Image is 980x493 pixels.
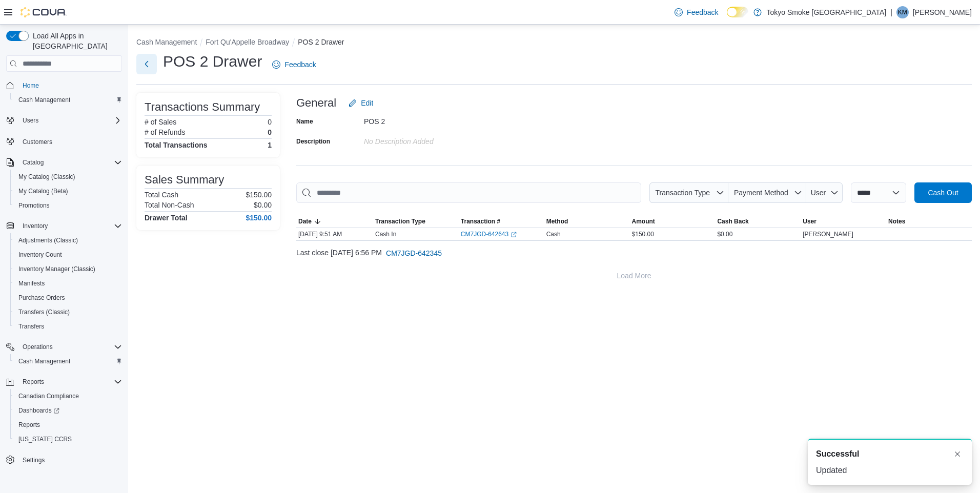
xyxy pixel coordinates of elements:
[2,78,126,93] button: Home
[632,230,654,238] span: $150.00
[254,201,272,209] p: $0.00
[14,306,122,318] span: Transfers (Classic)
[14,94,74,106] a: Cash Management
[206,38,289,46] button: Fort Qu'Appelle Broadway
[18,79,43,92] a: Home
[14,306,74,318] a: Transfers (Classic)
[18,454,49,466] a: Settings
[10,233,126,248] button: Adjustments (Classic)
[14,185,122,197] span: My Catalog (Beta)
[136,38,197,46] button: Cash Management
[18,322,44,331] span: Transfers
[268,54,320,75] a: Feedback
[14,171,122,183] span: My Catalog (Classic)
[632,217,655,225] span: Amount
[298,38,344,46] button: POS 2 Drawer
[816,448,964,460] div: Notification
[617,271,651,281] span: Load More
[2,113,126,128] button: Users
[546,217,568,225] span: Method
[18,114,43,127] button: Users
[816,448,859,460] span: Successful
[18,435,72,443] span: [US_STATE] CCRS
[23,81,39,90] span: Home
[734,189,788,197] span: Payment Method
[23,222,48,230] span: Inventory
[373,215,459,228] button: Transaction Type
[145,128,185,136] h6: # of Refunds
[655,189,710,197] span: Transaction Type
[10,291,126,305] button: Purchase Orders
[14,292,69,304] a: Purchase Orders
[145,201,194,209] h6: Total Non-Cash
[14,419,122,431] span: Reports
[18,220,52,232] button: Inventory
[268,141,272,149] h4: 1
[298,217,312,225] span: Date
[14,199,122,212] span: Promotions
[18,265,95,273] span: Inventory Manager (Classic)
[461,217,500,225] span: Transaction #
[803,230,853,238] span: [PERSON_NAME]
[10,432,126,446] button: [US_STATE] CCRS
[296,182,641,203] input: This is a search bar. As you type, the results lower in the page will automatically filter.
[890,6,892,18] p: |
[10,354,126,368] button: Cash Management
[2,134,126,149] button: Customers
[246,191,272,199] p: $150.00
[145,191,178,199] h6: Total Cash
[18,136,56,148] a: Customers
[18,173,75,181] span: My Catalog (Classic)
[136,54,157,74] button: Next
[10,93,126,107] button: Cash Management
[18,96,70,104] span: Cash Management
[18,357,70,365] span: Cash Management
[544,215,630,228] button: Method
[364,113,501,126] div: POS 2
[14,234,122,246] span: Adjustments (Classic)
[896,6,909,18] div: Kory McNabb
[246,214,272,222] h4: $150.00
[2,155,126,170] button: Catalog
[21,7,67,17] img: Cova
[2,340,126,354] button: Operations
[10,184,126,198] button: My Catalog (Beta)
[888,217,905,225] span: Notes
[18,156,48,169] button: Catalog
[18,294,65,302] span: Purchase Orders
[18,392,79,400] span: Canadian Compliance
[18,341,57,353] button: Operations
[914,182,972,203] button: Cash Out
[18,114,122,127] span: Users
[296,243,972,263] div: Last close [DATE] 6:56 PM
[145,174,224,186] h3: Sales Summary
[14,355,74,367] a: Cash Management
[10,389,126,403] button: Canadian Compliance
[630,215,716,228] button: Amount
[268,128,272,136] p: 0
[928,188,958,198] span: Cash Out
[18,376,48,388] button: Reports
[18,341,122,353] span: Operations
[816,464,964,477] div: Updated
[18,454,122,466] span: Settings
[14,433,76,445] a: [US_STATE] CCRS
[268,118,272,126] p: 0
[14,249,66,261] a: Inventory Count
[767,6,887,18] p: Tokyo Smoke [GEOGRAPHIC_DATA]
[18,279,45,287] span: Manifests
[14,320,122,333] span: Transfers
[10,248,126,262] button: Inventory Count
[2,453,126,467] button: Settings
[145,118,176,126] h6: # of Sales
[728,182,806,203] button: Payment Method
[14,404,64,417] a: Dashboards
[18,421,40,429] span: Reports
[23,158,44,167] span: Catalog
[717,217,748,225] span: Cash Back
[14,355,122,367] span: Cash Management
[145,141,208,149] h4: Total Transactions
[10,305,126,319] button: Transfers (Classic)
[715,215,801,228] button: Cash Back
